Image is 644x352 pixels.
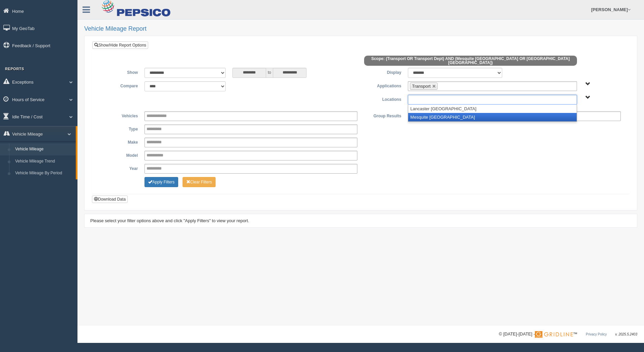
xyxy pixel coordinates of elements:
button: Change Filter Options [144,177,178,187]
a: Vehicle Mileage [12,143,76,155]
label: Make [97,138,141,146]
button: Change Filter Options [183,177,216,187]
a: Show/Hide Report Options [92,41,148,49]
label: Model [97,151,141,159]
span: Scope: (Transport OR Transport Dept) AND (Mesquite [GEOGRAPHIC_DATA] OR [GEOGRAPHIC_DATA] [GEOGRA... [364,56,577,66]
div: © [DATE]-[DATE] - ™ [499,331,637,338]
a: Privacy Policy [586,332,607,336]
a: Vehicle Mileage Trend [12,155,76,168]
li: Mesquite [GEOGRAPHIC_DATA] [408,113,576,121]
img: Gridline [535,331,573,338]
label: Compare [97,81,141,89]
a: Vehicle Mileage By Period [12,167,76,179]
label: Year [97,164,141,172]
label: Vehicles [97,111,141,119]
label: Type [97,124,141,133]
h2: Vehicle Mileage Report [84,26,637,32]
label: Show [97,68,141,76]
button: Download Data [92,196,128,203]
span: v. 2025.5.2403 [615,332,637,336]
span: to [266,68,273,78]
label: Group Results [361,111,405,119]
label: Display [361,68,405,76]
span: Transport [412,84,430,89]
span: Please select your filter options above and click "Apply Filters" to view your report. [90,218,249,223]
label: Applications [361,81,405,89]
label: Locations [361,95,405,103]
li: Lancaster [GEOGRAPHIC_DATA] [408,105,576,113]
